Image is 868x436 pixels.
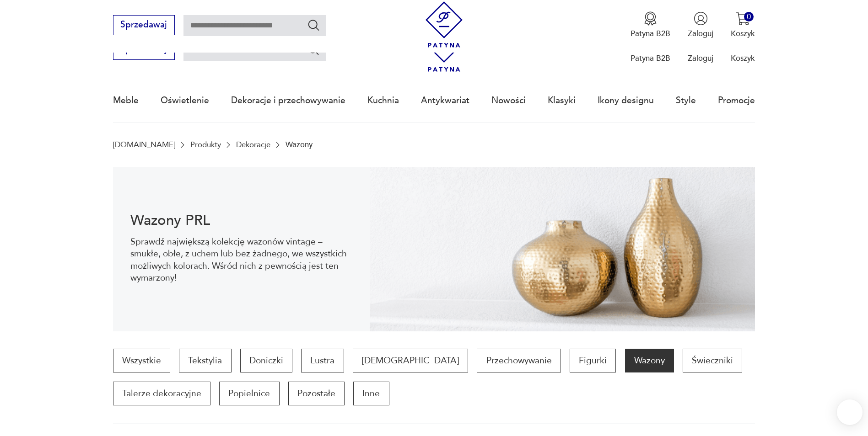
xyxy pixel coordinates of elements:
[688,28,713,39] p: Zaloguj
[190,140,221,149] a: Produkty
[688,11,713,39] button: Zaloguj
[736,11,750,26] img: Ikona koszyka
[307,18,320,32] button: Szukaj
[236,140,270,149] a: Dekoracje
[631,11,670,39] button: Patyna B2B
[113,80,139,122] a: Meble
[113,140,175,149] a: [DOMAIN_NAME]
[631,11,670,39] a: Ikona medaluPatyna B2B
[179,349,231,372] a: Tekstylia
[113,15,175,35] button: Sprzedawaj
[367,80,399,122] a: Kuchnia
[570,349,616,372] a: Figurki
[548,80,576,122] a: Klasyki
[718,80,755,122] a: Promocje
[676,80,696,122] a: Style
[744,12,754,21] div: 0
[731,53,755,64] p: Koszyk
[731,11,755,39] button: 0Koszyk
[421,80,469,122] a: Antykwariat
[130,214,352,227] h1: Wazony PRL
[301,349,344,372] a: Lustra
[307,43,320,56] button: Szukaj
[694,11,708,26] img: Ikonka użytkownika
[491,80,526,122] a: Nowości
[370,167,755,331] img: Wazony vintage
[837,399,863,425] iframe: Smartsupp widget button
[161,80,209,122] a: Oświetlenie
[643,11,658,26] img: Ikona medalu
[231,80,345,122] a: Dekoracje i przechowywanie
[113,47,175,54] a: Sprzedawaj
[625,349,674,372] a: Wazony
[130,236,352,284] p: Sprawdź największą kolekcję wazonów vintage – smukłe, obłe, z uchem lub bez żadnego, we wszystkic...
[683,349,742,372] a: Świeczniki
[113,349,170,372] a: Wszystkie
[219,382,279,405] a: Popielnice
[731,28,755,39] p: Koszyk
[113,382,210,405] a: Talerze dekoracyjne
[288,382,345,405] a: Pozostałe
[477,349,561,372] a: Przechowywanie
[631,28,670,39] p: Patyna B2B
[240,349,292,372] a: Doniczki
[688,53,713,64] p: Zaloguj
[631,53,670,64] p: Patyna B2B
[113,22,175,29] a: Sprzedawaj
[286,140,313,149] p: Wazony
[598,80,654,122] a: Ikony designu
[353,382,389,405] a: Inne
[421,1,467,48] img: Patyna - sklep z meblami i dekoracjami vintage
[353,349,468,372] a: [DEMOGRAPHIC_DATA]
